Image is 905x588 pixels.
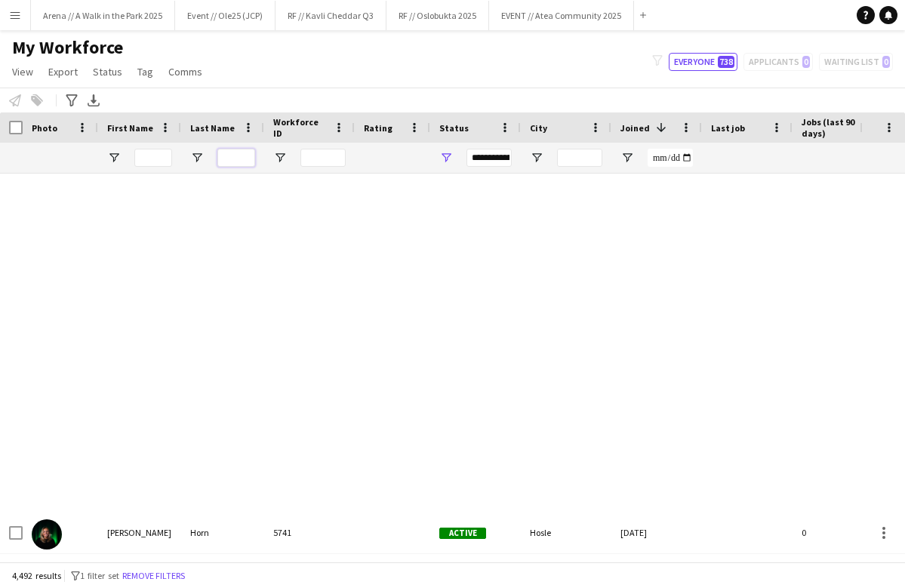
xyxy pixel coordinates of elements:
span: Last Name [190,122,235,134]
input: Last Name Filter Input [217,149,255,167]
button: Everyone738 [669,53,737,71]
button: RF // Kavli Cheddar Q3 [276,1,386,30]
button: Open Filter Menu [107,151,121,165]
span: Comms [168,65,202,79]
span: First Name [107,122,153,134]
span: 1 filter set [80,570,119,581]
button: Open Filter Menu [620,151,634,165]
button: Open Filter Menu [190,151,204,165]
span: View [12,65,33,79]
span: Export [48,65,78,79]
span: Jobs (last 90 days) [802,116,860,139]
span: 738 [718,56,734,68]
img: Nora Horn [32,519,62,550]
button: Event // Ole25 (JCP) [175,1,276,30]
span: Rating [364,122,392,134]
button: Open Filter Menu [273,151,287,165]
div: 5741 [264,512,355,553]
div: [PERSON_NAME] [98,512,181,553]
span: Status [439,122,469,134]
span: Last job [711,122,745,134]
span: Status [93,65,122,79]
button: Arena // A Walk in the Park 2025 [31,1,175,30]
div: [DATE] [611,512,702,553]
input: City Filter Input [557,149,602,167]
span: Tag [137,65,153,79]
span: Active [439,528,486,539]
div: 0 [793,512,888,553]
a: Status [87,62,128,82]
span: City [530,122,547,134]
app-action-btn: Advanced filters [63,91,81,109]
div: Hosle [521,512,611,553]
button: RF // Oslobukta 2025 [386,1,489,30]
app-action-btn: Export XLSX [85,91,103,109]
button: Remove filters [119,568,188,584]
div: Horn [181,512,264,553]
a: Tag [131,62,159,82]
span: Workforce ID [273,116,328,139]
input: First Name Filter Input [134,149,172,167]
span: Photo [32,122,57,134]
a: Export [42,62,84,82]
input: Joined Filter Input [648,149,693,167]
a: Comms [162,62,208,82]
span: My Workforce [12,36,123,59]
input: Workforce ID Filter Input [300,149,346,167]
span: Joined [620,122,650,134]
button: EVENT // Atea Community 2025 [489,1,634,30]
button: Open Filter Menu [530,151,543,165]
button: Open Filter Menu [439,151,453,165]
a: View [6,62,39,82]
